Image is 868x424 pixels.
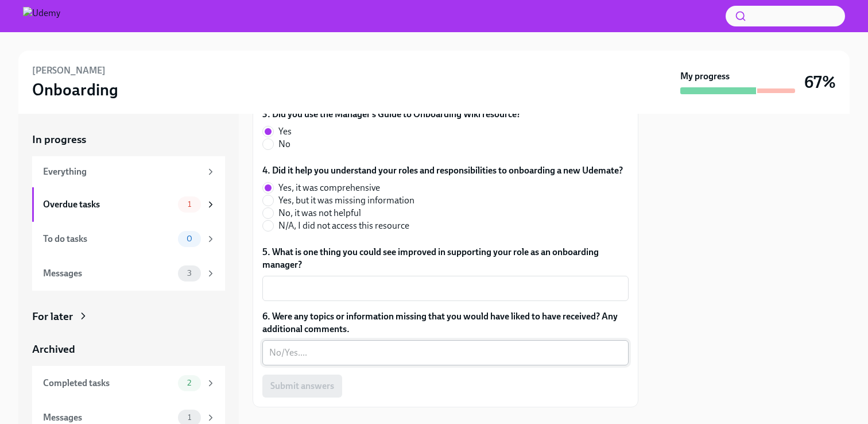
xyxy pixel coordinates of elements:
span: No [278,138,290,151]
span: N/A, I did not access this resource [278,219,409,232]
span: 0 [180,234,199,243]
span: No, it was not helpful [278,207,361,219]
a: Everything [32,156,225,187]
label: 6. Were any topics or information missing that you would have liked to have received? Any additio... [262,310,629,336]
label: 4. Did it help you understand your roles and responsibilities to onboarding a new Udemate? [262,164,623,177]
a: For later [32,309,225,324]
span: 1 [181,200,198,209]
span: Yes, it was comprehensive [278,182,380,194]
img: Udemy [23,7,60,25]
h3: 67% [804,72,836,92]
span: 1 [181,413,198,422]
div: Everything [43,165,201,178]
div: To do tasks [43,233,173,245]
div: Completed tasks [43,377,173,390]
div: Messages [43,267,173,280]
a: Overdue tasks1 [32,187,225,222]
div: Overdue tasks [43,198,173,211]
span: Yes [278,125,292,138]
a: Completed tasks2 [32,366,225,400]
label: 3. Did you use the Manager’s Guide to Onboarding Wiki resource? [262,108,521,121]
a: Messages3 [32,256,225,291]
h3: Onboarding [32,79,118,100]
span: 3 [180,269,199,277]
div: For later [32,309,73,324]
h6: [PERSON_NAME] [32,64,106,77]
div: Messages [43,411,173,424]
span: Yes, but it was missing information [278,194,414,207]
a: In progress [32,132,225,147]
a: Archived [32,342,225,357]
span: 2 [180,379,198,387]
label: 5. What is one thing you could see improved in supporting your role as an onboarding manager? [262,246,629,271]
strong: My progress [680,70,730,83]
a: To do tasks0 [32,222,225,256]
